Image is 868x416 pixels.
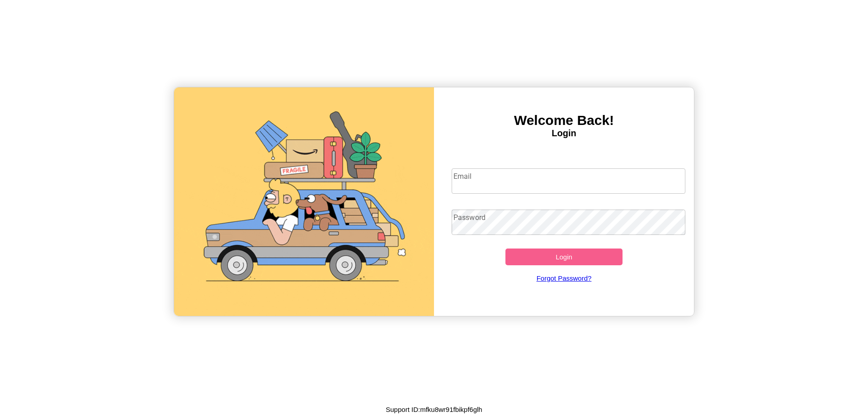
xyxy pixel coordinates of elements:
[386,403,482,416] p: Support ID: mfku8wr91fbikpf6glh
[434,113,694,128] h3: Welcome Back!
[174,87,434,316] img: gif
[505,249,623,265] button: Login
[434,128,694,139] h4: Login
[447,265,681,291] a: Forgot Password?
